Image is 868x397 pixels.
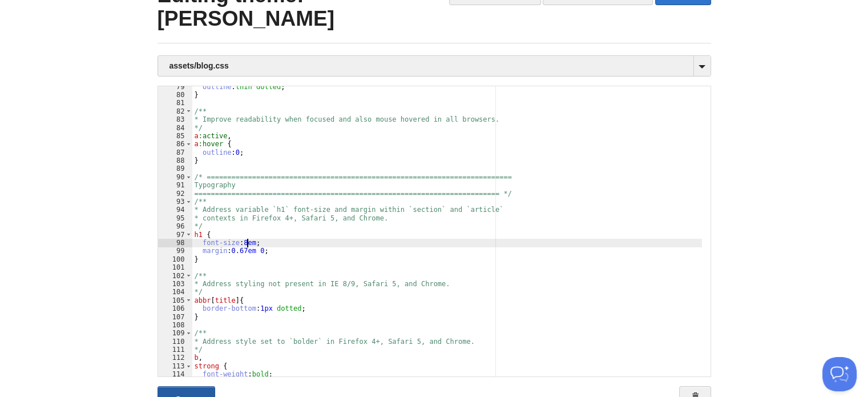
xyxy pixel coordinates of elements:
div: 84 [158,124,192,132]
div: 102 [158,272,192,280]
div: 86 [158,140,192,148]
div: 94 [158,206,192,214]
div: 93 [158,198,192,206]
div: 107 [158,313,192,321]
div: 101 [158,263,192,271]
div: 105 [158,296,192,304]
div: 89 [158,165,192,173]
div: 112 [158,354,192,362]
div: 85 [158,132,192,140]
a: assets/blog.css [158,56,710,76]
iframe: Help Scout Beacon - Open [822,357,857,391]
div: 98 [158,239,192,247]
div: 100 [158,255,192,263]
div: 81 [158,99,192,107]
div: 104 [158,288,192,296]
div: 83 [158,115,192,123]
div: 79 [158,83,192,91]
div: 99 [158,247,192,255]
div: 114 [158,370,192,378]
div: 87 [158,149,192,157]
div: 103 [158,280,192,288]
div: 111 [158,346,192,354]
div: 109 [158,329,192,337]
div: 90 [158,173,192,181]
div: 92 [158,190,192,198]
div: 88 [158,157,192,165]
div: 96 [158,222,192,230]
div: 97 [158,231,192,239]
div: 95 [158,214,192,222]
div: 82 [158,107,192,115]
div: 110 [158,338,192,346]
div: 91 [158,181,192,189]
div: 80 [158,91,192,99]
div: 113 [158,362,192,370]
div: 108 [158,321,192,329]
div: 106 [158,304,192,312]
